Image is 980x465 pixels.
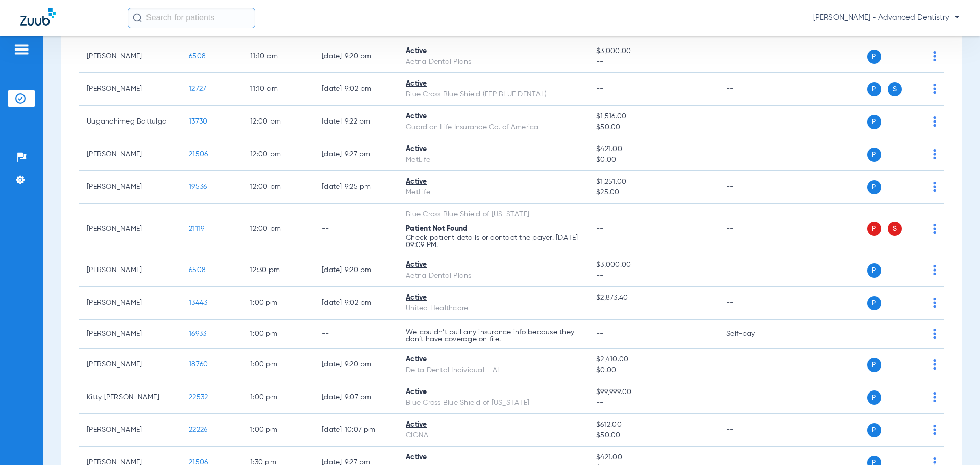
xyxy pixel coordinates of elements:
td: 1:00 PM [242,414,313,447]
span: P [867,390,881,405]
span: [PERSON_NAME] - Advanced Dentistry [813,13,960,23]
img: Search Icon [133,13,142,22]
span: P [867,115,881,129]
div: Active [406,177,580,187]
td: [PERSON_NAME] [79,254,181,287]
td: [PERSON_NAME] [79,414,181,447]
img: group-dot-blue.svg [933,392,936,402]
td: [DATE] 9:20 PM [313,40,398,73]
div: MetLife [406,155,580,165]
td: 11:10 AM [242,40,313,73]
span: 13730 [189,118,207,125]
td: -- [718,106,787,138]
img: group-dot-blue.svg [933,265,936,275]
td: 11:10 AM [242,73,313,106]
td: -- [718,171,787,204]
td: 12:00 PM [242,138,313,171]
td: [PERSON_NAME] [79,40,181,73]
img: group-dot-blue.svg [933,149,936,159]
img: group-dot-blue.svg [933,51,936,61]
span: $3,000.00 [596,260,709,271]
span: S [888,222,902,236]
td: -- [718,40,787,73]
div: Blue Cross Blue Shield of [US_STATE] [406,398,580,408]
td: -- [718,414,787,447]
span: -- [596,225,604,232]
div: Blue Cross Blue Shield of [US_STATE] [406,209,580,220]
img: group-dot-blue.svg [933,298,936,308]
td: Uuganchimeg Battulga [79,106,181,138]
img: group-dot-blue.svg [933,425,936,435]
td: 1:00 PM [242,381,313,414]
span: P [867,222,881,236]
td: 12:00 PM [242,171,313,204]
span: 22532 [189,394,208,401]
td: 12:00 PM [242,106,313,138]
img: group-dot-blue.svg [933,224,936,234]
td: -- [718,138,787,171]
span: P [867,296,881,310]
td: 1:00 PM [242,320,313,349]
div: Active [406,420,580,430]
span: $421.00 [596,144,709,155]
span: -- [596,303,709,314]
span: 16933 [189,330,206,337]
td: [DATE] 9:02 PM [313,287,398,320]
span: -- [596,398,709,408]
div: Aetna Dental Plans [406,271,580,281]
td: 12:30 PM [242,254,313,287]
span: S [888,82,902,96]
span: -- [596,57,709,67]
span: Patient Not Found [406,225,468,232]
td: [DATE] 9:25 PM [313,171,398,204]
div: Active [406,260,580,271]
div: Active [406,46,580,57]
td: [PERSON_NAME] [79,349,181,381]
span: -- [596,330,604,337]
span: $421.00 [596,452,709,463]
span: 6508 [189,266,206,274]
td: -- [313,204,398,254]
div: Blue Cross Blue Shield (FEP BLUE DENTAL) [406,89,580,100]
div: Active [406,452,580,463]
span: P [867,358,881,372]
span: $612.00 [596,420,709,430]
span: P [867,180,881,194]
span: P [867,423,881,437]
span: $2,410.00 [596,354,709,365]
img: group-dot-blue.svg [933,329,936,339]
span: $0.00 [596,155,709,165]
div: MetLife [406,187,580,198]
span: P [867,82,881,96]
img: group-dot-blue.svg [933,116,936,127]
img: group-dot-blue.svg [933,359,936,370]
img: group-dot-blue.svg [933,182,936,192]
p: Check patient details or contact the payer. [DATE] 09:09 PM. [406,234,580,249]
span: $3,000.00 [596,46,709,57]
td: [PERSON_NAME] [79,73,181,106]
span: 22226 [189,426,207,433]
td: -- [718,73,787,106]
span: $25.00 [596,187,709,198]
span: $99,999.00 [596,387,709,398]
td: -- [718,381,787,414]
td: [PERSON_NAME] [79,320,181,349]
div: Active [406,79,580,89]
span: $1,516.00 [596,111,709,122]
td: -- [718,287,787,320]
td: [DATE] 9:22 PM [313,106,398,138]
span: -- [596,271,709,281]
td: Kitty [PERSON_NAME] [79,381,181,414]
div: Active [406,292,580,303]
td: [PERSON_NAME] [79,287,181,320]
img: hamburger-icon [13,43,30,56]
span: 21506 [189,151,208,158]
span: 18760 [189,361,208,368]
td: Self-pay [718,320,787,349]
div: United Healthcare [406,303,580,314]
span: 21119 [189,225,204,232]
td: -- [718,349,787,381]
span: 12727 [189,85,206,92]
td: [PERSON_NAME] [79,138,181,171]
div: Active [406,354,580,365]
